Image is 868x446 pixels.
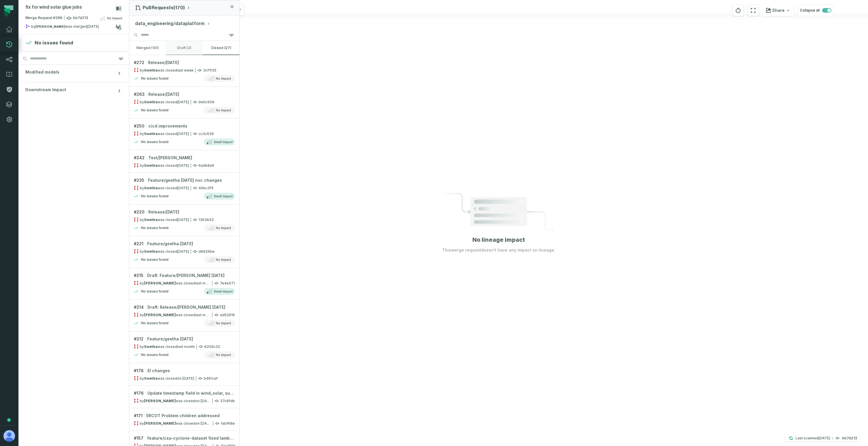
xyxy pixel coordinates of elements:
span: Feature/geetha [DATE] [147,241,193,247]
h4: No issues found [141,140,169,144]
span: Feature/geetha [DATE] noc changes [148,177,222,183]
strong: Geetha (geetha.b) [144,163,158,168]
span: Update timestamp field in wind_solar, supply_demand_current, and supply_demand_forecast [147,390,235,396]
strong: Geetha (geetha.b) [144,376,158,381]
h4: No issues found [141,76,169,81]
div: # 212 [134,336,235,342]
h4: No issues found [35,39,73,46]
relative-time: Aug 6, 2025, 10:11 PM GMT+3 [177,344,195,349]
strong: Geetha (geetha.b) [144,344,158,349]
div: # 215 [134,273,235,278]
span: No Impact [216,353,231,357]
span: Modified models [25,69,59,75]
div: feature/csu-cyclone-dataset fixed lambda errors in csu data [147,435,235,441]
span: Release/[DATE] [148,60,179,65]
button: Collapse all [797,5,834,16]
a: #263Release/[DATE]byGeethawas closed[DATE] 5:21:01 PM9e0c959No issues foundNo Impact [129,87,240,119]
div: by was closed [134,217,189,222]
div: by was closed [134,185,189,190]
div: Tooltip anchor [6,417,12,423]
span: Small Impact [214,140,233,144]
a: #242Test/[PERSON_NAME]byGeethawas closed[DATE] 5:07:37 AM6adb8a9 [129,150,240,173]
h4: No issues found [141,226,169,230]
relative-time: Aug 21, 2025, 5:21 PM GMT+3 [177,100,189,104]
strong: kennedy bruce (kennedybruce) [144,281,176,285]
div: # 157 [134,435,235,441]
span: No Impact [216,76,231,81]
relative-time: Aug 11, 2025, 5:14 PM GMT+3 [177,218,189,222]
h4: No issues found [141,257,169,262]
span: Small Impact [214,194,233,198]
button: Modified models [18,65,129,82]
a: #178EI changesbyGeethawas closed[DATE] 3:29:10 AMb481caf [129,363,240,386]
relative-time: Jul 29, 2025, 8:56 PM GMT+3 [195,399,212,403]
relative-time: Aug 15, 2025, 5:07 AM GMT+3 [177,163,189,168]
div: by was closed [134,281,210,286]
div: # 214 [134,304,235,310]
button: Last scanned[DATE] 1:54:51 AMbb7d213 [785,435,860,442]
relative-time: Jul 30, 2025, 3:29 AM GMT+3 [177,376,194,381]
relative-time: Aug 9, 2025, 5:16 PM GMT+3 [177,249,189,254]
div: ad62816 [134,312,235,317]
button: merged (141) [129,41,166,55]
h4: No issues found [141,353,169,357]
span: Feature/geetha [DATE] [147,336,193,342]
div: 8209c32 [134,344,235,349]
a: #235Feature/geetha [DATE] noc changesbyGeethawas closed[DATE] 5:05:32 PM40bc3f5No issues foundSma... [129,173,240,205]
div: 37c8fdb [134,398,235,403]
p: This merge request doesn't have any impact on lineage. [442,247,555,253]
img: avatar of Aviel Bar-Yossef [3,430,15,442]
div: 6adb8a9 [134,163,235,168]
a: View on gitlab [115,23,122,31]
strong: collin marsden (c_marsden) [144,421,176,426]
relative-time: Aug 8, 2025, 8:57 PM GMT+3 [195,281,213,285]
relative-time: Aug 26, 2025, 5:20 PM GMT+3 [177,68,194,72]
div: # 220 [134,209,235,215]
button: closed (27) [203,41,240,55]
span: Merge Request #286 bb7d213 [25,15,88,21]
relative-time: Aug 30, 2025, 1:54 AM GMT+3 [818,436,830,440]
h4: No issues found [141,321,169,325]
div: # 171 [134,413,235,419]
button: Pull Requests(170) [135,5,191,11]
a: #212Feature/geetha [DATE]byGeethawas closed[DATE] 10:11:39 PM8209c32No issues foundNo Impact [129,331,240,363]
a: #250cicd improvementsbyGeethawas closed[DATE] 10:42:55 PMcc3c639No issues foundSmall Impact [129,119,240,150]
strong: Geetha (geetha.b) [144,100,158,104]
div: by was closed [134,100,189,104]
span: Release/[DATE] [148,209,179,215]
a: #171ERCOT Problem children addressedby[PERSON_NAME]was closed[DATE] 12:22:19 AMfabf68e [129,408,240,431]
div: by was closed [134,312,210,317]
relative-time: Aug 6, 2025, 11:56 PM GMT+3 [195,313,213,317]
div: # 242 [134,155,235,161]
div: cc3c639 [134,131,235,136]
a: #220Release/[DATE]byGeethawas closed[DATE] 5:14:47 PM1363b52No issues foundNo Impact [129,205,240,236]
span: ERCOT Problem children addressed [146,413,220,419]
span: Draft: Feature/[PERSON_NAME] [DATE] [147,273,225,278]
div: by was closed [134,131,189,136]
h4: bb7d213 [842,436,857,440]
div: 1363b52 [134,217,235,222]
strong: collin marsden (c_marsden) [35,25,66,28]
a: #214Draft: Release/[PERSON_NAME] [DATE]by[PERSON_NAME]was closed[DATE] 11:56:13 PMad62816No issue... [129,300,240,331]
span: Test/[PERSON_NAME] [148,155,192,161]
div: by was merged [25,24,115,31]
relative-time: Aug 20, 2025, 10:42 PM GMT+3 [177,132,189,136]
strong: Geetha (geetha.b) [144,186,158,190]
h4: No issues found [141,108,169,113]
div: # 272 [134,60,235,65]
div: 7e4e571 [134,281,235,286]
span: No Impact [107,16,122,20]
h4: No issues found [141,194,169,198]
strong: Geetha (geetha.b) [144,132,158,136]
strong: Geetha (geetha.b) [144,68,158,72]
div: by was closed [134,398,211,403]
div: by was closed [134,249,189,254]
div: by was closed [134,344,195,349]
div: b481caf [134,376,235,381]
div: 3cf1f35 [134,68,235,73]
div: 9e0c959 [134,100,235,104]
button: Share [762,5,794,16]
a: #176Update timestamp field in wind_solar, supply_demand_current, and supply_demand_forecastby[PER... [129,386,240,408]
strong: collin marsden (c_marsden) [144,399,176,403]
span: No Impact [216,226,231,230]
